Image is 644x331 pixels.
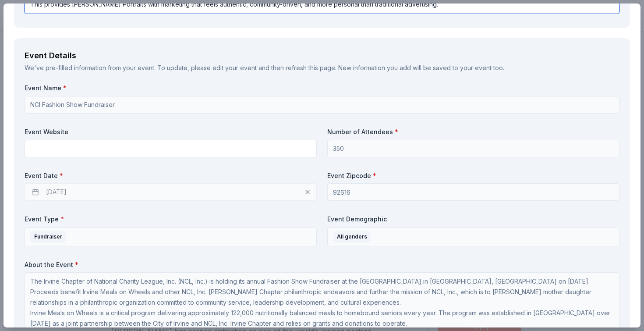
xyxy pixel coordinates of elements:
[327,215,619,224] label: Event Demographic
[333,231,371,242] div: All genders
[25,84,619,93] label: Event Name
[25,63,619,73] div: We've pre-filled information from your event. To update, please edit your event and then refresh ...
[25,171,317,180] label: Event Date
[25,128,317,136] label: Event Website
[30,231,66,242] div: Fundraiser
[327,128,619,136] label: Number of Attendees
[25,227,317,246] button: Fundraiser
[327,227,619,246] button: All genders
[25,215,317,224] label: Event Type
[327,171,619,180] label: Event Zipcode
[25,260,619,269] label: About the Event
[25,49,619,63] div: Event Details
